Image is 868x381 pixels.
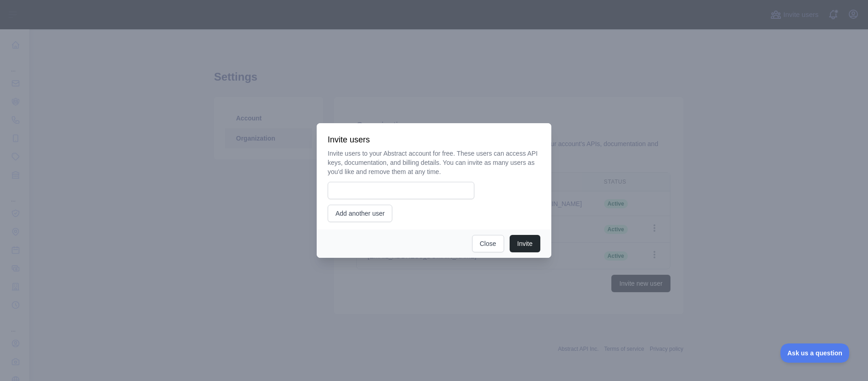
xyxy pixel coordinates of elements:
p: Invite users to your Abstract account for free. These users can access API keys, documentation, a... [328,149,540,176]
button: Close [472,235,504,252]
button: Add another user [328,205,392,222]
button: Invite [510,235,540,252]
iframe: Toggle Customer Support [780,343,850,363]
h3: Invite users [328,134,540,145]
